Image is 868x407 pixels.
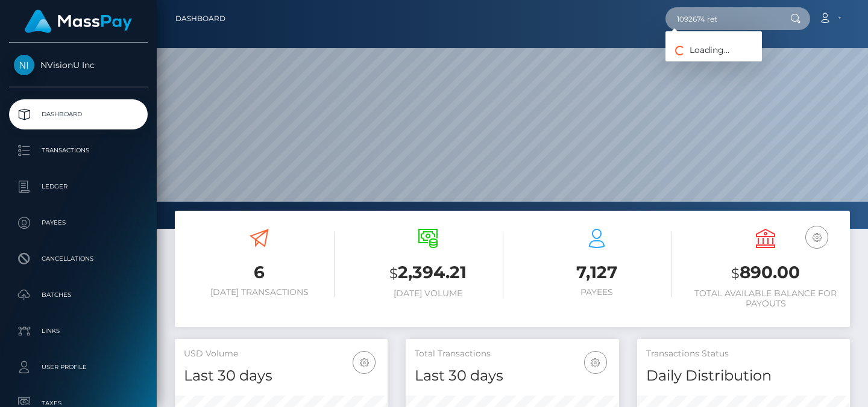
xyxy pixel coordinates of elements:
[14,214,143,232] p: Payees
[415,365,609,387] h4: Last 30 days
[690,288,841,309] h6: Total Available Balance for Payouts
[25,10,132,33] img: MassPay Logo
[14,358,143,376] p: User Profile
[646,365,841,387] h4: Daily Distribution
[14,105,143,123] p: Dashboard
[9,244,148,274] a: Cancellations
[9,280,148,310] a: Batches
[9,352,148,382] a: User Profile
[9,172,148,202] a: Ledger
[14,141,143,160] p: Transactions
[14,322,143,340] p: Links
[389,265,398,282] small: $
[415,348,609,360] h5: Total Transactions
[184,287,335,297] h6: [DATE] Transactions
[731,265,740,282] small: $
[175,6,225,31] a: Dashboard
[9,316,148,346] a: Links
[14,250,143,268] p: Cancellations
[690,261,841,285] h3: 890.00
[353,261,503,285] h3: 2,394.21
[9,60,148,70] span: NVisionU Inc
[646,348,841,360] h5: Transactions Status
[184,261,335,284] h3: 6
[14,178,143,196] p: Ledger
[665,45,729,55] span: Loading...
[14,286,143,304] p: Batches
[665,7,779,30] input: Search...
[353,288,503,299] h6: [DATE] Volume
[9,99,148,129] a: Dashboard
[9,135,148,166] a: Transactions
[184,348,379,360] h5: USD Volume
[521,287,672,297] h6: Payees
[14,55,34,75] img: NVisionU Inc
[184,365,379,387] h4: Last 30 days
[9,208,148,238] a: Payees
[521,261,672,284] h3: 7,127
